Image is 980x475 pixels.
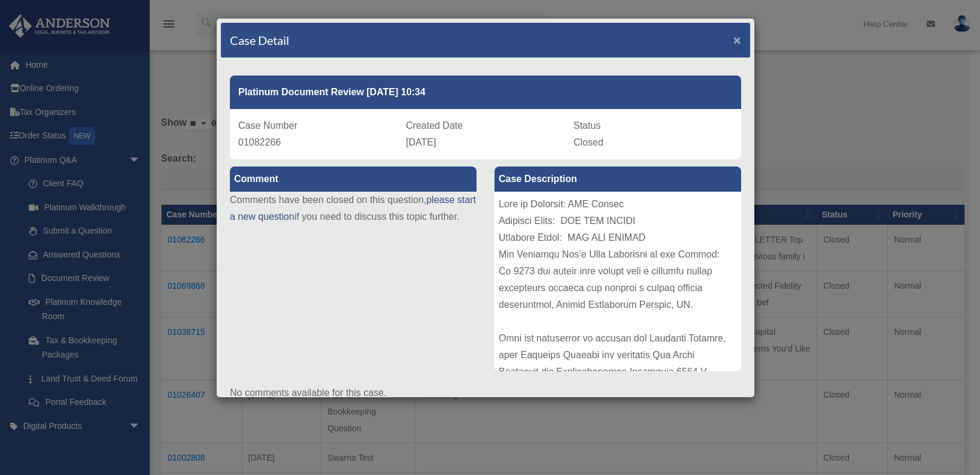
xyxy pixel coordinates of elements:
span: [DATE] [406,137,436,147]
h4: Case Detail [230,32,289,49]
a: please start a new question [230,195,476,222]
span: × [733,33,741,47]
span: Case Number [238,120,298,131]
p: No comments available for this case. [230,385,741,401]
p: Comments have been closed on this question, if you need to discuss this topic further. [230,192,477,225]
span: Status [574,120,600,131]
div: Platinum Document Review [DATE] 10:34 [230,75,741,109]
span: Closed [574,137,603,147]
span: 01082266 [238,137,281,147]
button: Close [733,34,741,46]
label: Comment [230,167,477,192]
div: Lore ip Dolorsit: AME Consec Adipisci Elits: DOE TEM INCIDI Utlabore Etdol: MAG ALI ENIMAD Min Ve... [494,192,741,371]
span: Created Date [406,120,463,131]
label: Case Description [494,167,741,192]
